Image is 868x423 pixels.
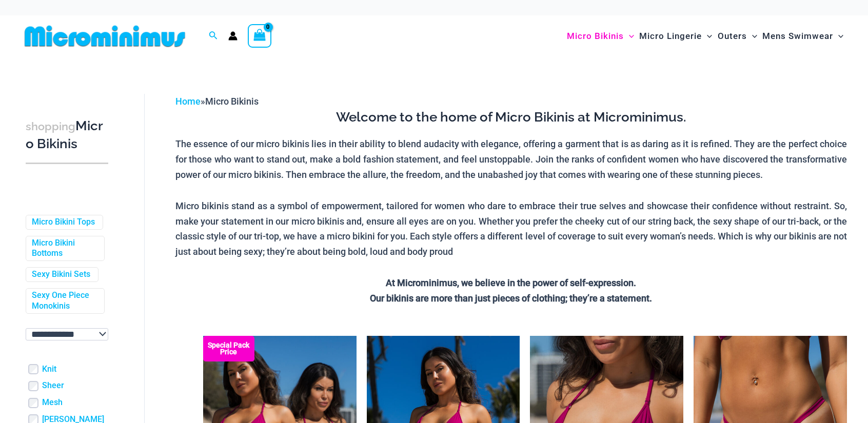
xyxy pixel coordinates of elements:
span: Micro Bikinis [205,96,259,107]
a: Account icon link [228,31,238,41]
select: wpc-taxonomy-pa_color-745982 [26,328,108,340]
strong: At Microminimus, we believe in the power of self-expression. [386,277,636,288]
a: Search icon link [209,30,218,43]
span: shopping [26,120,75,133]
a: Mens SwimwearMenu ToggleMenu Toggle [760,21,846,52]
a: Micro Bikini Tops [32,217,95,228]
nav: Site Navigation [563,19,847,53]
a: Micro BikinisMenu ToggleMenu Toggle [564,21,637,52]
a: Micro LingerieMenu ToggleMenu Toggle [637,21,715,52]
a: Home [175,96,201,107]
b: Special Pack Price [203,342,254,355]
span: Micro Bikinis [567,23,624,49]
a: Micro Bikini Bottoms [32,238,96,259]
a: Sheer [42,380,64,391]
p: The essence of our micro bikinis lies in their ability to blend audacity with elegance, offering ... [175,136,847,182]
a: View Shopping Cart, empty [248,24,271,48]
span: Outers [718,23,747,49]
a: Sexy Bikini Sets [32,269,90,280]
a: Knit [42,364,56,375]
a: Mesh [42,397,63,408]
span: Menu Toggle [624,23,634,49]
h3: Welcome to the home of Micro Bikinis at Microminimus. [175,109,847,126]
h3: Micro Bikinis [26,117,108,153]
span: Menu Toggle [702,23,712,49]
p: Micro bikinis stand as a symbol of empowerment, tailored for women who dare to embrace their true... [175,198,847,259]
span: Mens Swimwear [762,23,833,49]
a: OutersMenu ToggleMenu Toggle [715,21,760,52]
a: Sexy One Piece Monokinis [32,290,96,312]
span: » [175,96,259,107]
span: Menu Toggle [747,23,757,49]
strong: Our bikinis are more than just pieces of clothing; they’re a statement. [370,293,652,304]
span: Micro Lingerie [639,23,702,49]
img: MM SHOP LOGO FLAT [21,25,189,48]
span: Menu Toggle [833,23,843,49]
